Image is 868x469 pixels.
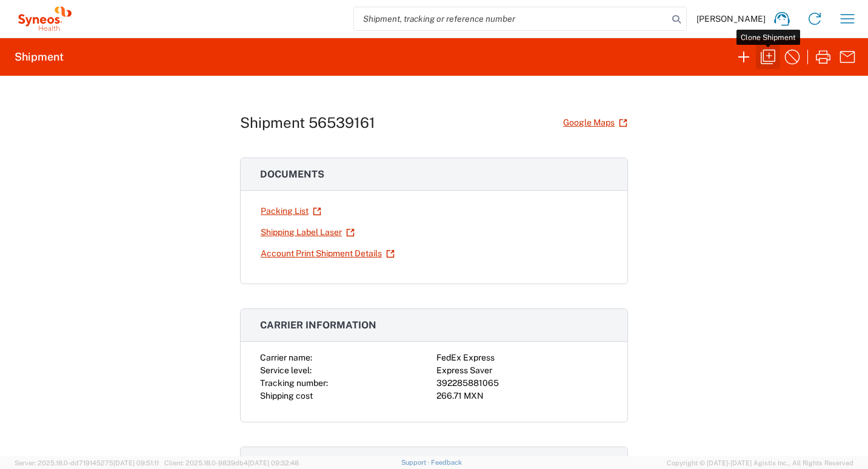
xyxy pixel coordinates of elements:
h2: Shipment [15,50,64,64]
a: Packing List [260,201,322,222]
span: Carrier information [260,319,376,331]
h1: Shipment 56539161 [240,114,375,131]
span: Service level: [260,365,312,375]
a: Account Print Shipment Details [260,243,395,264]
span: [DATE] 09:51:11 [113,459,159,467]
span: [DATE] 09:32:48 [248,459,299,467]
a: Google Maps [563,112,628,133]
a: Feedback [431,459,462,466]
div: FedEx Express [436,351,608,364]
input: Shipment, tracking or reference number [354,7,668,30]
span: Server: 2025.18.0-dd719145275 [15,459,159,467]
a: Support [401,459,432,466]
span: Copyright © [DATE]-[DATE] Agistix Inc., All Rights Reserved [667,457,853,468]
div: 266.71 MXN [436,390,608,402]
span: Documents [260,168,324,180]
a: Shipping Label Laser [260,222,355,243]
span: [PERSON_NAME] [696,13,766,24]
span: Shipping cost [260,391,313,401]
div: 392285881065 [436,377,608,390]
div: Express Saver [436,364,608,377]
span: Tracking number: [260,378,328,388]
span: Carrier name: [260,353,312,362]
span: Client: 2025.18.0-9839db4 [164,459,299,467]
